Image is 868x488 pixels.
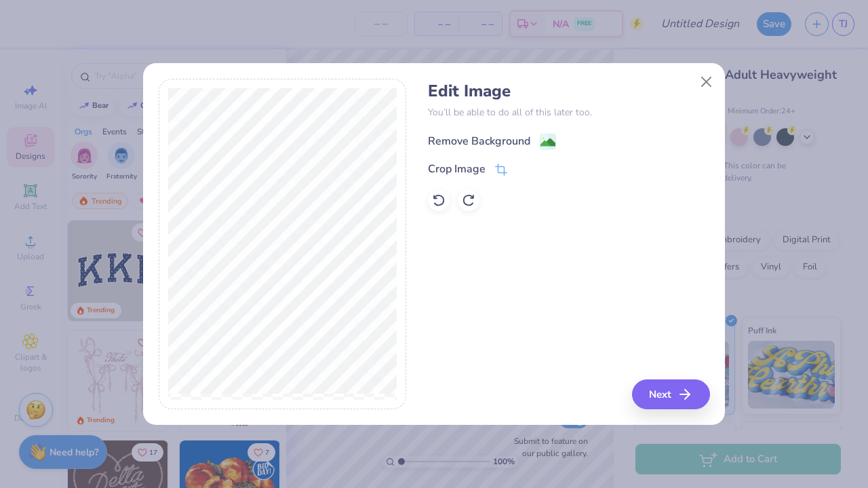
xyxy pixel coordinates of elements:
h4: Edit Image [428,81,709,101]
button: Next [632,379,710,409]
p: You’ll be able to do all of this later too. [428,105,709,119]
div: Crop Image [428,161,486,177]
div: Remove Background [428,133,530,149]
button: Close [694,69,719,95]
